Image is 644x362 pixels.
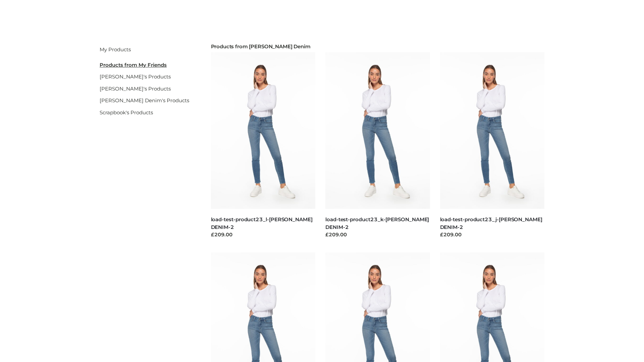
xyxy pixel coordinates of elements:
a: [PERSON_NAME]'s Products [100,73,171,80]
u: Products from My Friends [100,62,167,68]
h2: Products from [PERSON_NAME] Denim [211,44,545,50]
a: Scrapbook's Products [100,109,153,116]
a: My Products [100,46,131,53]
a: [PERSON_NAME]'s Products [100,85,171,92]
a: load-test-product23_j-[PERSON_NAME] DENIM-2 [440,216,542,230]
div: £209.00 [440,231,545,239]
a: load-test-product23_l-[PERSON_NAME] DENIM-2 [211,216,313,230]
div: £209.00 [211,231,316,239]
a: load-test-product23_k-[PERSON_NAME] DENIM-2 [325,216,429,230]
div: £209.00 [325,231,430,239]
a: [PERSON_NAME] Denim's Products [100,97,189,104]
